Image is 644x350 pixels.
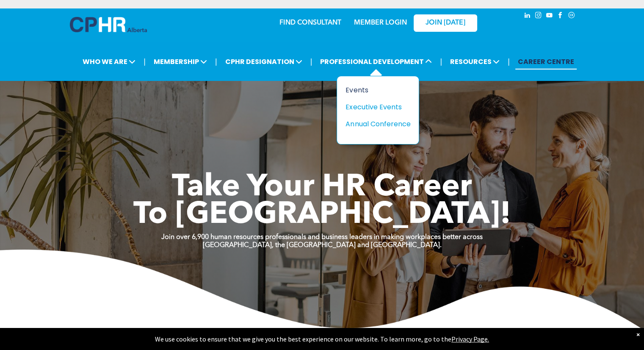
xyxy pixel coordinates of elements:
[345,119,404,129] div: Annual Conference
[70,17,147,32] img: A blue and white logo for cp alberta
[440,53,442,70] li: |
[151,54,210,69] span: MEMBERSHIP
[556,11,565,22] a: facebook
[636,330,640,339] div: Dismiss notification
[172,172,472,203] span: Take Your HR Career
[133,200,511,231] span: To [GEOGRAPHIC_DATA]!
[144,53,146,70] li: |
[310,53,312,70] li: |
[345,119,410,129] a: Annual Conference
[345,85,404,95] div: Events
[80,54,138,69] span: WHO WE ARE
[567,11,576,22] a: Social network
[451,335,489,343] a: Privacy Page.
[223,54,305,69] span: CPHR DESIGNATION
[448,54,502,69] span: RESOURCES
[345,102,404,112] div: Executive Events
[414,14,477,32] a: JOIN [DATE]
[508,53,510,70] li: |
[279,19,341,26] a: FIND CONSULTANT
[161,234,483,241] strong: Join over 6,900 human resources professionals and business leaders in making workplaces better ac...
[534,11,543,22] a: instagram
[318,54,434,69] span: PROFESSIONAL DEVELOPMENT
[426,19,465,27] span: JOIN [DATE]
[515,54,577,69] a: CAREER CENTRE
[545,11,554,22] a: youtube
[203,242,442,249] strong: [GEOGRAPHIC_DATA], the [GEOGRAPHIC_DATA] and [GEOGRAPHIC_DATA].
[215,53,217,70] li: |
[345,102,410,112] a: Executive Events
[523,11,532,22] a: linkedin
[354,19,407,26] a: MEMBER LOGIN
[345,85,410,95] a: Events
